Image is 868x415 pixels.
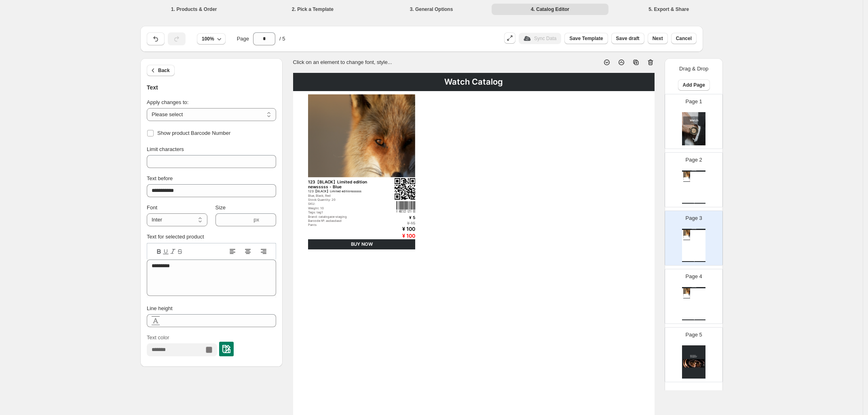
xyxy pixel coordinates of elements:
img: primaryImage [308,94,415,177]
span: Text color [147,334,169,341]
img: barcode [396,201,415,213]
div: Blue, Black, Red [308,194,382,198]
div: Tags: tag1 [308,211,382,214]
span: Text [147,84,158,91]
span: Add Page [683,82,705,88]
div: BUY NOW [308,239,415,249]
div: BUY NOW [683,298,690,299]
div: BUY NOW [683,181,690,182]
div: SKU: [308,202,382,206]
span: Font [147,204,157,211]
img: primaryImage [683,172,690,177]
span: Limit characters [147,146,184,152]
p: Page 5 [686,331,702,339]
p: Click on an element to change font, style... [293,58,392,66]
span: px [253,217,259,223]
p: Page 1 [686,98,702,106]
div: Brand: catalogace-staging [308,215,382,219]
img: cover page [682,345,705,379]
span: 100% [202,36,214,42]
div: Page 4Watch CatalogprimaryImageqrcodebarcode123【BLACK】Limited edition newsssss - Blue123【BLACK】Li... [665,269,723,324]
div: Page 3Watch CatalogprimaryImageqrcodebarcode123【BLACK】Limited edition newsssss - Blue123【BLACK】Li... [665,211,723,266]
span: Line height [147,305,173,311]
div: ¥ 100 [688,297,690,298]
img: barcode [689,179,690,180]
div: Weight: 10 [308,206,382,210]
span: Apply changes to: [147,99,188,105]
span: Size [215,204,226,211]
p: Drag & Drop [679,65,708,73]
img: primaryImage [683,230,690,235]
div: Page 5cover page [665,327,723,382]
p: 5 Pages [684,389,703,397]
img: colorPickerImg [222,345,230,353]
button: Save draft [611,33,644,44]
span: Back [158,67,170,74]
p: Page 3 [686,214,702,222]
div: BUY NOW [683,240,690,240]
span: Text before [147,175,173,181]
p: Page 4 [686,272,702,281]
div: ¥ 100 [688,239,690,239]
button: Save Template [564,33,608,44]
span: Show product Barcode Number [157,130,230,136]
p: Page 2 [686,156,702,164]
div: ¥ 15 [377,221,415,226]
div: 123【BLACK】Limited editionssssss [308,189,382,193]
button: 100% [197,33,226,45]
div: ¥ 100 [377,233,415,239]
img: primaryImage [683,288,690,294]
div: ¥ 100 [377,226,415,232]
img: cover page [682,112,705,145]
div: Page 1cover page [665,94,723,149]
div: Pants [308,223,382,227]
div: Watch Catalog [293,73,655,91]
div: 123【BLACK】Limited edition newsssss - Blue [308,179,382,189]
button: Add Page [678,79,710,91]
img: qrcode [688,236,690,237]
button: Back [147,65,175,76]
div: Stock Quantity: 20 [308,198,382,202]
span: Save Template [569,35,603,42]
div: Watch Catalog | Page undefined [682,319,705,320]
span: Page [237,35,249,43]
span: / 5 [279,35,285,43]
img: qrcode [395,178,415,200]
div: Watch Catalog [682,229,705,230]
span: Save draft [616,35,640,42]
div: Watch Catalog [682,170,705,172]
div: Watch Catalog | Page undefined [682,203,705,204]
div: Barcode №: asdasdasd [308,219,382,223]
button: Cancel [671,33,697,44]
label: Text for selected product [147,234,204,240]
img: barcode [689,237,690,238]
div: ¥ 5 [377,215,415,220]
div: Watch Catalog [682,287,705,288]
span: Next [653,35,663,42]
div: Barcode №: asdasdasd [683,296,688,297]
img: qrcode [688,177,690,179]
span: Cancel [676,35,692,42]
div: Page 2Watch CatalogprimaryImageqrcodebarcode123【BLACK】Limited edition newsssss - Blue123【BLACK】Li... [665,152,723,207]
div: Pants [683,296,688,297]
img: qrcode [688,294,690,295]
div: Watch Catalog | Page undefined [682,261,705,262]
button: Next [648,33,668,44]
